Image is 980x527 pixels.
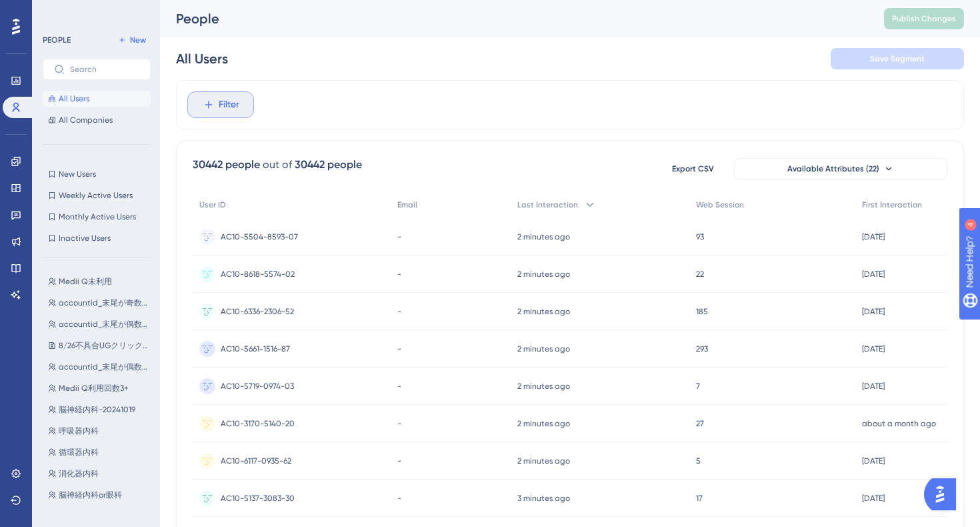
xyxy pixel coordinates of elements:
[517,382,570,391] time: 2 minutes ago
[43,316,159,332] button: accountid_末尾が偶数かつQ利用なし
[43,274,159,290] button: Medii Q未利用
[862,419,936,428] time: about a month ago
[696,381,700,392] span: 7
[193,157,260,173] div: 30442 people
[43,91,151,107] button: All Users
[187,91,254,118] button: Filter
[59,426,99,436] span: 呼吸器内科
[59,468,99,479] span: 消化器内科
[176,9,851,28] div: People
[59,276,112,287] span: Medii Q未利用
[696,199,744,210] span: Web Session
[696,344,708,354] span: 293
[221,418,295,429] span: AC10-3170-5140-20
[397,306,401,317] span: -
[59,490,122,500] span: 脳神経内科or眼科
[59,362,153,372] span: accountid_末尾が偶数かつ質問0
[59,383,129,394] span: Medii Q利用回数3+
[59,447,99,458] span: 循環器内科
[517,232,570,241] time: 2 minutes ago
[397,381,401,392] span: -
[787,163,879,174] span: Available Attributes (22)
[199,199,226,210] span: User ID
[862,494,885,503] time: [DATE]
[59,404,135,415] span: 脳神経内科-20241019
[43,338,159,354] button: 8/26不具合UGクリックユーザー
[43,295,159,311] button: accountid_末尾が奇数かつQ利用なし
[43,423,159,439] button: 呼吸器内科
[517,270,570,279] time: 2 minutes ago
[43,230,151,246] button: Inactive Users
[696,493,703,504] span: 17
[70,65,139,74] input: Search
[517,344,570,354] time: 2 minutes ago
[397,493,401,504] span: -
[263,157,292,173] div: out of
[517,307,570,316] time: 2 minutes ago
[59,233,111,243] span: Inactive Users
[397,269,401,280] span: -
[884,8,964,29] button: Publish Changes
[43,35,71,45] div: PEOPLE
[862,382,885,391] time: [DATE]
[517,199,578,210] span: Last Interaction
[130,35,146,45] span: New
[43,166,151,182] button: New Users
[31,3,83,19] span: Need Help?
[517,456,570,466] time: 2 minutes ago
[862,232,885,241] time: [DATE]
[862,199,922,210] span: First Interaction
[59,190,133,201] span: Weekly Active Users
[59,319,153,330] span: accountid_末尾が偶数かつQ利用なし
[831,48,964,69] button: Save Segment
[221,493,295,504] span: AC10-5137-3083-30
[862,307,885,316] time: [DATE]
[43,402,159,418] button: 脳神経内科-20241019
[43,380,159,396] button: Medii Q利用回数3+
[517,494,570,503] time: 3 minutes ago
[43,487,159,503] button: 脳神経内科or眼科
[59,340,153,351] span: 8/26不具合UGクリックユーザー
[221,456,291,466] span: AC10-6117-0935-62
[59,211,136,222] span: Monthly Active Users
[696,231,704,242] span: 93
[221,344,290,354] span: AC10-5661-1516-87
[59,298,153,308] span: accountid_末尾が奇数かつQ利用なし
[696,269,704,280] span: 22
[892,13,956,24] span: Publish Changes
[221,306,294,317] span: AC10-6336-2306-52
[397,456,401,466] span: -
[870,53,925,64] span: Save Segment
[517,419,570,428] time: 2 minutes ago
[221,269,295,280] span: AC10-8618-5574-02
[43,444,159,460] button: 循環器内科
[176,49,228,68] div: All Users
[672,163,714,174] span: Export CSV
[43,209,151,225] button: Monthly Active Users
[43,466,159,482] button: 消化器内科
[43,112,151,128] button: All Companies
[924,474,964,514] iframe: UserGuiding AI Assistant Launcher
[862,456,885,466] time: [DATE]
[219,97,239,113] span: Filter
[59,93,89,104] span: All Users
[734,158,947,179] button: Available Attributes (22)
[397,231,401,242] span: -
[397,344,401,354] span: -
[221,381,294,392] span: AC10-5719-0974-03
[43,359,159,375] button: accountid_末尾が偶数かつ質問0
[397,199,417,210] span: Email
[696,418,704,429] span: 27
[696,456,701,466] span: 5
[221,231,298,242] span: AC10-5504-8593-07
[59,169,96,179] span: New Users
[59,115,113,125] span: All Companies
[43,187,151,203] button: Weekly Active Users
[93,7,97,17] div: 4
[862,270,885,279] time: [DATE]
[397,418,401,429] span: -
[295,157,362,173] div: 30442 people
[696,306,708,317] span: 185
[659,158,726,179] button: Export CSV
